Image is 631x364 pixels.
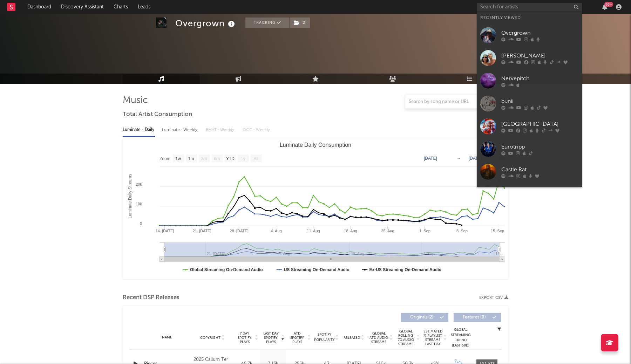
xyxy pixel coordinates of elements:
[401,313,448,322] button: Originals(2)
[193,229,211,233] text: 21. [DATE]
[156,229,174,233] text: 14. [DATE]
[405,99,479,105] input: Search by song name or URL
[477,92,582,115] a: bunii
[136,182,142,186] text: 20k
[419,229,430,233] text: 1. Sep
[262,331,280,344] span: Last Day Spotify Plays
[477,24,582,47] a: Overgrown
[450,327,471,348] div: Global Streaming Trend (Last 60D)
[501,29,578,37] div: Overgrown
[602,4,607,10] button: 99+
[477,69,582,92] a: Nervepitch
[288,331,306,344] span: ATD Spotify Plays
[123,294,179,302] span: Recent DSP Releases
[381,229,394,233] text: 25. Aug
[201,156,207,161] text: 3m
[289,18,310,28] span: ( 2 )
[190,267,263,272] text: Global Streaming On-Demand Audio
[501,120,578,128] div: [GEOGRAPHIC_DATA]
[406,315,438,320] span: Originals ( 2 )
[454,313,501,322] button: Features(0)
[235,331,254,344] span: 7 Day Spotify Plays
[136,202,142,206] text: 10k
[123,110,192,119] span: Total Artist Consumption
[424,156,437,161] text: [DATE]
[501,51,578,60] div: [PERSON_NAME]
[458,315,490,320] span: Features ( 0 )
[604,2,613,7] div: 99 +
[162,124,199,136] div: Luminate - Weekly
[280,142,352,148] text: Luminate Daily Consumption
[501,97,578,105] div: bunii
[307,229,320,233] text: 11. Aug
[456,229,468,233] text: 8. Sep
[123,139,508,279] svg: Luminate Daily Consumption
[477,47,582,69] a: [PERSON_NAME]
[501,165,578,174] div: Castle Rat
[200,336,220,340] span: Copyright
[344,229,357,233] text: 18. Aug
[230,229,249,233] text: 28. [DATE]
[477,160,582,183] a: Castle Rat
[140,221,142,226] text: 0
[214,156,220,161] text: 6m
[491,229,504,233] text: 15. Sep
[480,14,578,22] div: Recently Viewed
[253,156,258,161] text: All
[501,143,578,151] div: Eurotripp
[469,156,482,161] text: [DATE]
[344,336,360,340] span: Released
[284,267,350,272] text: US Streaming On-Demand Audio
[501,74,578,83] div: Nervepitch
[314,332,335,343] span: Spotify Popularity
[479,296,508,300] button: Export CSV
[477,115,582,138] a: [GEOGRAPHIC_DATA]
[226,156,235,161] text: YTD
[176,156,181,161] text: 1w
[245,18,289,28] button: Tracking
[128,174,133,218] text: Luminate Daily Streams
[188,156,194,161] text: 1m
[423,329,442,346] span: Estimated % Playlist Streams Last Day
[477,183,582,206] a: ivri
[477,138,582,160] a: Eurotripp
[241,156,245,161] text: 1y
[457,156,461,161] text: →
[271,229,281,233] text: 4. Aug
[160,156,170,161] text: Zoom
[123,124,155,136] div: Luminate - Daily
[495,252,503,256] text: 15…
[369,331,388,344] span: Global ATD Audio Streams
[175,18,237,29] div: Overgrown
[144,335,190,340] div: Name
[290,18,310,28] button: (2)
[477,3,582,12] input: Search for artists
[396,329,415,346] span: Global Rolling 7D Audio Streams
[369,267,442,272] text: Ex-US Streaming On-Demand Audio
